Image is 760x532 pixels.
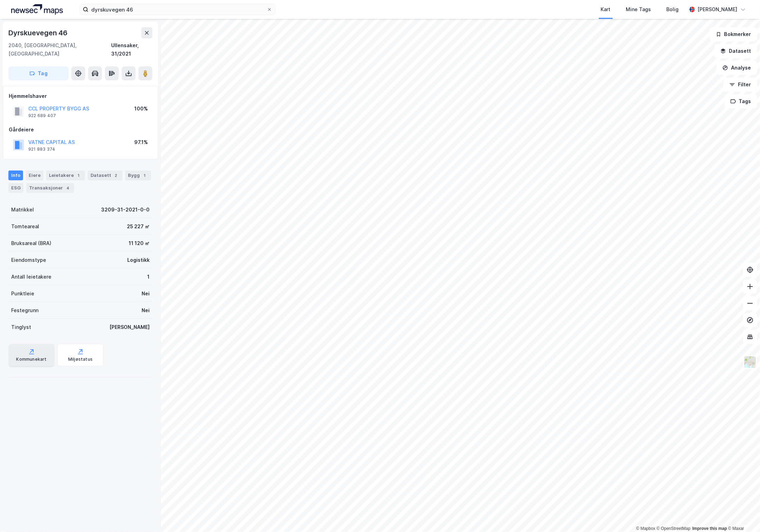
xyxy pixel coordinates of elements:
[125,171,151,180] div: Bygg
[113,172,120,179] div: 2
[11,306,38,315] div: Festegrunn
[16,357,46,362] div: Kommunekart
[11,323,31,331] div: Tinglyst
[142,306,150,315] div: Nei
[129,239,150,247] div: 11 120 ㎡
[725,94,757,108] button: Tags
[693,526,727,531] a: Improve this map
[101,206,150,214] div: 3209-31-2021-0-0
[11,4,63,15] img: logo.a4113a55bc3d86da70a041830d287a7e.svg
[8,66,69,80] button: Tag
[667,5,679,14] div: Bolig
[11,256,46,264] div: Eiendomstype
[111,41,152,58] div: Ullensaker, 31/2021
[744,355,757,369] img: Z
[141,172,148,179] div: 1
[11,206,34,214] div: Matrikkel
[75,172,82,179] div: 1
[109,323,150,331] div: [PERSON_NAME]
[725,498,760,532] div: Chatt-widget
[11,239,51,247] div: Bruksareal (BRA)
[142,289,150,298] div: Nei
[11,273,51,281] div: Antall leietakere
[724,78,757,92] button: Filter
[725,498,760,532] iframe: Chat Widget
[710,27,757,41] button: Bokmerker
[127,222,150,231] div: 25 227 ㎡
[28,113,56,118] div: 922 689 407
[134,105,148,113] div: 100%
[26,171,43,180] div: Eiere
[9,92,152,100] div: Hjemmelshaver
[64,185,71,192] div: 4
[717,61,757,75] button: Analyse
[601,5,611,14] div: Kart
[26,183,74,193] div: Transaksjoner
[127,256,150,264] div: Logistikk
[68,357,93,362] div: Miljøstatus
[626,5,651,14] div: Mine Tags
[8,27,69,38] div: Dyrskuevegen 46
[9,125,152,134] div: Gårdeiere
[28,146,55,152] div: 921 883 374
[8,183,23,193] div: ESG
[698,5,738,14] div: [PERSON_NAME]
[8,41,111,58] div: 2040, [GEOGRAPHIC_DATA], [GEOGRAPHIC_DATA]
[147,273,150,281] div: 1
[8,171,23,180] div: Info
[88,171,122,180] div: Datasett
[134,138,148,146] div: 97.1%
[11,289,34,298] div: Punktleie
[46,171,85,180] div: Leietakere
[636,526,655,531] a: Mapbox
[88,4,267,15] input: Søk på adresse, matrikkel, gårdeiere, leietakere eller personer
[11,222,39,231] div: Tomteareal
[715,44,757,58] button: Datasett
[657,526,691,531] a: OpenStreetMap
